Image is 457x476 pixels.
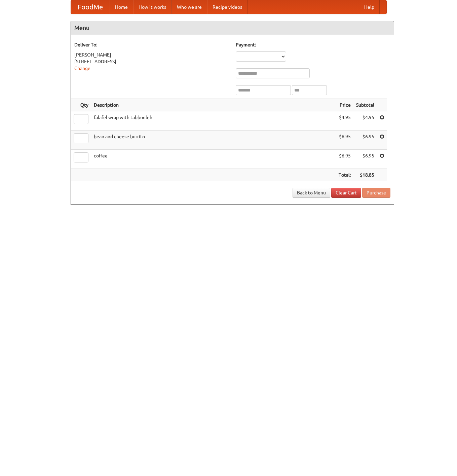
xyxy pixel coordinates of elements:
[353,150,377,169] td: $6.95
[353,131,377,150] td: $6.95
[74,41,229,48] h5: Deliver To:
[336,99,353,111] th: Price
[359,0,380,14] a: Help
[71,21,394,35] h4: Menu
[91,111,336,131] td: falafel wrap with tabbouleh
[336,150,353,169] td: $6.95
[293,188,330,198] a: Back to Menu
[336,131,353,150] td: $6.95
[331,188,361,198] a: Clear Cart
[91,150,336,169] td: coffee
[71,0,110,14] a: FoodMe
[172,0,207,14] a: Who we are
[236,41,390,48] h5: Payment:
[362,188,390,198] button: Purchase
[353,169,377,181] th: $18.85
[207,0,247,14] a: Recipe videos
[74,51,229,58] div: [PERSON_NAME]
[336,169,353,181] th: Total:
[71,99,91,111] th: Qty
[353,111,377,131] td: $4.95
[91,99,336,111] th: Description
[74,66,90,71] a: Change
[91,131,336,150] td: bean and cheese burrito
[353,99,377,111] th: Subtotal
[133,0,172,14] a: How it works
[74,58,229,65] div: [STREET_ADDRESS]
[110,0,133,14] a: Home
[336,111,353,131] td: $4.95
